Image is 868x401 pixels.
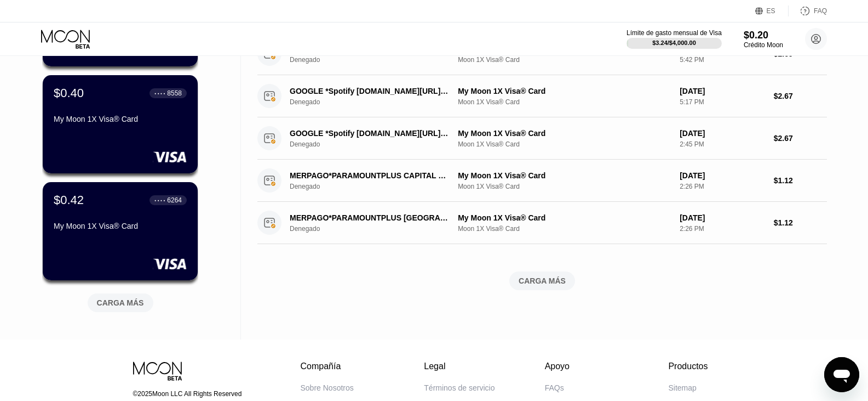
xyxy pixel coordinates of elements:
div: ● ● ● ● [154,92,165,95]
div: ES [755,5,789,16]
div: Denegado [290,56,462,64]
div: FAQ [789,5,827,16]
div: Denegado [290,183,462,190]
div: 2:26 PM [680,183,765,190]
div: Límite de gasto mensual de Visa [626,29,722,37]
div: © 2025 Moon LLC All Rights Reserved [133,390,251,398]
div: $0.42● ● ● ●6264My Moon 1X Visa® Card [43,182,198,280]
div: Sobre Nosotros [301,383,354,392]
div: MERPAGO*PARAMOUNTPLUS CAPITAL FEDERARDenegadoMy Moon 1X Visa® CardMoon 1X Visa® Card[DATE]2:26 PM... [257,160,827,202]
div: CARGA MÁS [97,298,144,308]
div: 5:17 PM [680,98,765,106]
div: 6264 [167,196,182,204]
div: CARGA MÁS [519,276,566,286]
iframe: Botón para iniciar la ventana de mensajería [824,357,859,392]
div: 8558 [167,89,182,97]
div: GOOGLE *Spotify [DOMAIN_NAME][URL][GEOGRAPHIC_DATA]DenegadoMy Moon 1X Visa® CardMoon 1X Visa® Car... [257,117,827,160]
div: Moon 1X Visa® Card [458,98,671,106]
div: [DATE] [680,129,765,138]
div: My Moon 1X Visa® Card [54,115,187,123]
div: 2:26 PM [680,225,765,233]
div: ● ● ● ● [154,199,165,202]
div: Sitemap [668,383,696,392]
div: Moon 1X Visa® Card [458,56,671,64]
div: My Moon 1X Visa® Card [458,87,671,95]
div: MERPAGO*PARAMOUNTPLUS CAPITAL FEDERAR [290,171,450,180]
div: My Moon 1X Visa® Card [54,222,187,230]
div: ES [767,7,775,15]
div: GOOGLE *Spotify [DOMAIN_NAME][URL][GEOGRAPHIC_DATA] [290,129,450,138]
div: MERPAGO*PARAMOUNTPLUS [GEOGRAPHIC_DATA] AR [290,213,450,222]
div: $3.24 / $4,000.00 [652,39,696,46]
div: Moon 1X Visa® Card [458,225,671,233]
div: Moon 1X Visa® Card [458,140,671,148]
div: Compañía [301,362,377,371]
div: $2.67 [774,134,827,143]
div: $2.67 [774,92,827,100]
div: Crédito Moon [744,41,783,49]
div: $0.40● ● ● ●8558My Moon 1X Visa® Card [43,75,198,173]
div: Denegado [290,98,462,106]
div: CARGA MÁS [257,272,827,290]
div: GOOGLE *Spotify [DOMAIN_NAME][URL][GEOGRAPHIC_DATA] [290,87,450,95]
div: FAQ [814,7,827,15]
div: MERPAGO*PARAMOUNTPLUS [GEOGRAPHIC_DATA] ARDenegadoMy Moon 1X Visa® CardMoon 1X Visa® Card[DATE]2:... [257,202,827,244]
div: Denegado [290,225,462,233]
div: Denegado [290,140,462,148]
div: My Moon 1X Visa® Card [458,213,671,222]
div: [DATE] [680,171,765,180]
div: FAQs [545,383,564,392]
div: [DATE] [680,213,765,222]
div: My Moon 1X Visa® Card [458,129,671,138]
div: Límite de gasto mensual de Visa$3.24/$4,000.00 [626,29,722,49]
div: GOOGLE *Spotify [DOMAIN_NAME][URL][GEOGRAPHIC_DATA]DenegadoMy Moon 1X Visa® CardMoon 1X Visa® Car... [257,75,827,117]
div: Legal [424,362,498,371]
div: CARGA MÁS [79,289,162,312]
div: Productos [668,362,708,371]
div: $1.12 [774,176,827,185]
div: 5:42 PM [680,56,765,64]
div: My Moon 1X Visa® Card [458,171,671,180]
div: $0.20Crédito Moon [744,30,783,49]
div: $0.40 [54,86,84,100]
div: $1.12 [774,218,827,227]
div: Apoyo [545,362,622,371]
div: 2:45 PM [680,140,765,148]
div: Términos de servicio [424,383,495,392]
div: $0.20 [744,30,783,41]
div: [DATE] [680,87,765,95]
div: Moon 1X Visa® Card [458,183,671,190]
div: $0.42 [54,193,84,207]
